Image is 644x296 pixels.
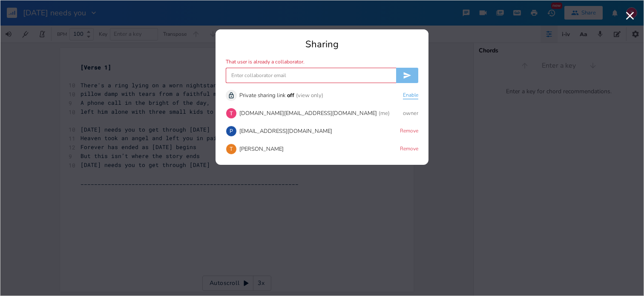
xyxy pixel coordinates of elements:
[226,68,396,83] input: Enter collaborator email
[403,111,418,116] div: owner
[287,93,294,98] div: off
[296,93,323,98] div: (view only)
[239,129,332,134] div: [EMAIL_ADDRESS][DOMAIN_NAME]
[400,128,418,135] button: Remove
[226,108,237,119] img: tabitha8501.tn
[396,68,418,83] button: Invite
[400,146,418,153] button: Remove
[226,59,418,64] div: That user is already a collaborator.
[379,111,390,116] div: (me)
[226,40,418,49] div: Sharing
[239,93,285,98] div: Private sharing link
[226,126,237,137] div: pigfarmerjr
[239,147,284,152] div: [PERSON_NAME]
[226,144,237,155] div: T.C. Elliott
[403,92,418,99] button: Enable
[239,111,377,116] div: [DOMAIN_NAME][EMAIL_ADDRESS][DOMAIN_NAME]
